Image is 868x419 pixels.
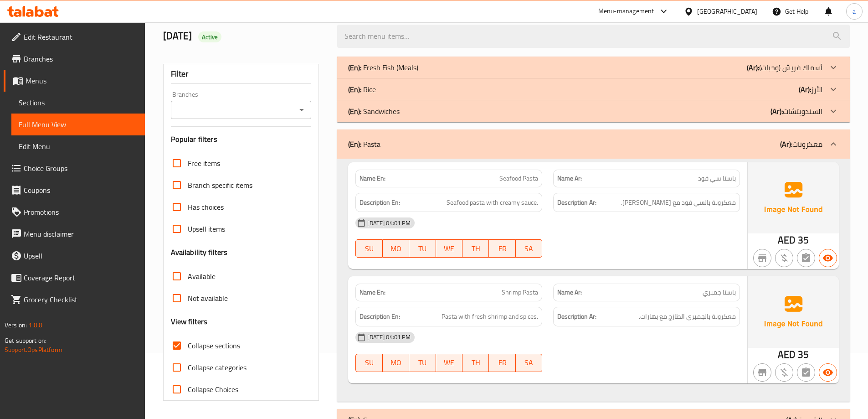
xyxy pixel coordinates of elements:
[819,249,837,267] button: Available
[747,61,759,74] b: (Ar):
[337,25,850,48] input: search
[447,197,538,208] span: Seafood pasta with creamy sauce.
[799,84,822,95] p: الأرز
[171,247,228,258] h3: Availability filters
[853,6,856,16] span: a
[4,201,145,223] a: Promotions
[188,158,220,169] span: Free items
[4,245,145,267] a: Upsell
[502,288,538,297] span: Shrimp Pasta
[797,363,815,382] button: Not has choices
[499,174,538,183] span: Seafood Pasta
[819,363,837,382] button: Available
[360,356,379,369] span: SU
[747,62,822,73] p: أسماك فريش (وجبات)
[24,228,138,239] span: Menu disclaimer
[748,276,839,347] img: Ae5nvW7+0k+MAAAAAElFTkSuQmCC
[24,250,138,261] span: Upsell
[24,185,138,196] span: Coupons
[5,335,46,347] span: Get support on:
[295,103,308,116] button: Open
[24,294,138,305] span: Grocery Checklist
[4,289,145,310] a: Grocery Checklist
[4,157,145,179] a: Choice Groups
[348,84,376,95] p: Rice
[598,6,654,17] div: Menu-management
[337,57,850,78] div: (En): Fresh Fish (Meals)(Ar):أسماك فريش (وجبات)
[413,242,432,255] span: TU
[753,363,771,382] button: Not branch specific item
[489,354,515,372] button: FR
[780,139,822,150] p: معكرونات
[188,293,228,304] span: Not available
[557,311,596,322] strong: Description Ar:
[364,219,414,228] span: [DATE] 04:01 PM
[780,137,792,151] b: (Ar):
[337,100,850,122] div: (En): Sandwiches(Ar):السندويتشات
[348,106,400,117] p: Sandwiches
[171,316,208,327] h3: View filters
[360,242,379,255] span: SU
[11,92,145,114] a: Sections
[639,311,736,322] span: معكرونة بالجمبري الطازج مع بهارات.
[797,249,815,267] button: Not has choices
[557,288,582,297] strong: Name Ar:
[436,354,462,372] button: WE
[188,362,247,373] span: Collapse categories
[171,64,312,84] div: Filter
[4,223,145,245] a: Menu disclaimer
[466,356,485,369] span: TH
[799,83,811,96] b: (Ar):
[360,288,385,297] strong: Name En:
[19,119,138,130] span: Full Menu View
[440,242,459,255] span: WE
[557,174,582,183] strong: Name Ar:
[462,239,489,258] button: TH
[348,139,380,150] p: Pasta
[516,239,542,258] button: SA
[360,197,400,208] strong: Description En:
[519,242,539,255] span: SA
[4,267,145,289] a: Coverage Report
[519,356,539,369] span: SA
[11,114,145,135] a: Full Menu View
[348,83,361,96] b: (En):
[188,340,240,351] span: Collapse sections
[383,239,409,258] button: MO
[360,174,385,183] strong: Name En:
[778,231,796,249] span: AED
[386,242,406,255] span: MO
[188,223,225,234] span: Upsell items
[383,354,409,372] button: MO
[442,311,538,322] span: Pasta with fresh shrimp and spices.
[24,53,138,64] span: Branches
[171,134,312,145] h3: Popular filters
[557,197,596,208] strong: Description Ar:
[188,202,224,212] span: Has choices
[348,61,361,74] b: (En):
[28,319,42,331] span: 1.0.0
[697,6,757,16] div: [GEOGRAPHIC_DATA]
[386,356,406,369] span: MO
[24,31,138,42] span: Edit Restaurant
[11,135,145,157] a: Edit Menu
[516,354,542,372] button: SA
[466,242,485,255] span: TH
[24,272,138,283] span: Coverage Report
[4,48,145,70] a: Branches
[798,346,809,363] span: 35
[355,239,382,258] button: SU
[337,159,850,402] div: (En): Fresh Fish (Meals)(Ar):أسماك فريش (وجبات)
[409,354,436,372] button: TU
[462,354,489,372] button: TH
[188,271,216,282] span: Available
[5,344,62,356] a: Support.OpsPlatform
[698,174,736,183] span: باستا سي فود
[337,78,850,100] div: (En): Rice(Ar):الأرز
[198,31,222,42] div: Active
[775,249,793,267] button: Purchased item
[775,363,793,382] button: Purchased item
[348,104,361,118] b: (En):
[440,356,459,369] span: WE
[19,141,138,152] span: Edit Menu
